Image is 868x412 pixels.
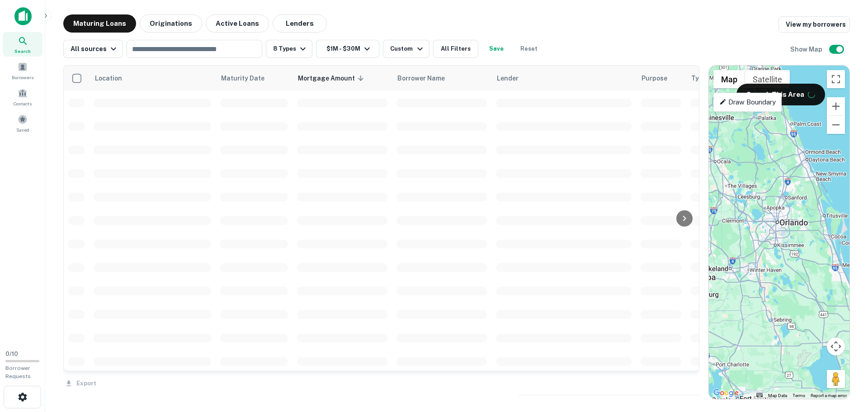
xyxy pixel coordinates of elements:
[768,393,787,399] button: Map Data
[292,66,392,91] th: Mortgage Amount
[392,66,491,91] th: Borrower Name
[736,84,825,105] button: Search This Area
[709,66,849,399] div: 0 0
[5,365,31,379] span: Borrower Requests
[316,40,379,58] button: $1M - $30M
[433,40,478,58] button: All Filters
[636,66,686,91] th: Purpose
[390,43,425,54] div: Custom
[16,126,29,133] span: Saved
[823,311,868,354] iframe: Chat Widget
[216,66,292,91] th: Maturity Date
[298,73,367,84] span: Mortgage Amount
[383,40,429,58] button: Custom
[206,14,269,33] button: Active Loans
[713,70,745,88] button: Show street map
[482,40,511,58] button: Save your search to get updates of matches that match your search criteria.
[793,393,805,398] a: Terms (opens in new tab)
[14,47,31,55] span: Search
[397,73,445,84] span: Borrower Name
[273,14,327,33] button: Lenders
[14,100,32,107] span: Contacts
[5,350,18,357] span: 0 / 10
[140,14,202,33] button: Originations
[3,58,42,83] a: Borrowers
[3,111,42,135] a: Saved
[691,73,707,84] span: Type
[778,16,850,33] a: View my borrowers
[3,85,42,109] a: Contacts
[790,44,824,54] h6: Show Map
[63,40,123,58] button: All sources
[14,7,32,25] img: capitalize-icon.png
[827,70,845,88] button: Toggle fullscreen view
[71,43,119,54] div: All sources
[514,40,543,58] button: Reset
[711,387,741,399] a: Open this area in Google Maps (opens a new window)
[827,116,845,134] button: Zoom out
[756,393,763,397] button: Keyboard shortcuts
[89,66,216,91] th: Location
[12,74,33,81] span: Borrowers
[811,393,847,398] a: Report a map error
[3,32,42,57] a: Search
[497,73,519,84] span: Lender
[711,387,741,399] img: Google
[221,73,276,84] span: Maturity Date
[63,14,136,33] button: Maturing Loans
[827,97,845,115] button: Zoom in
[719,97,776,108] p: Draw Boundary
[94,73,122,84] span: Location
[827,370,845,388] button: Drag Pegman onto the map to open Street View
[266,40,312,58] button: 8 Types
[642,73,667,84] span: Purpose
[491,66,636,91] th: Lender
